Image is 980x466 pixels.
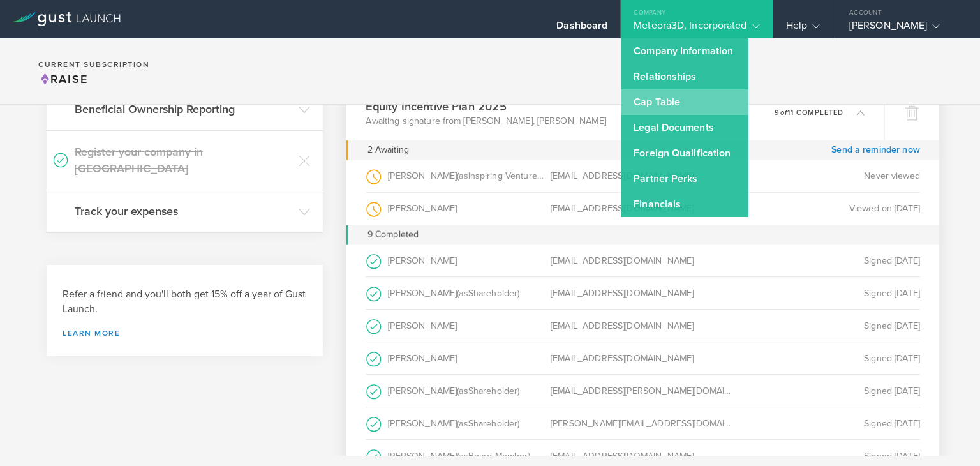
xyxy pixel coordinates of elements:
[367,140,408,160] div: 2 Awaiting
[468,170,559,181] span: Inspiring Ventures LLC
[780,108,787,116] em: of
[634,19,759,38] div: Meteora3D, Incorporated
[735,342,919,374] div: Signed [DATE]
[457,450,468,461] span: (as
[735,407,919,439] div: Signed [DATE]
[786,19,820,38] div: Help
[468,417,517,428] span: Shareholder
[551,277,735,309] div: [EMAIL_ADDRESS][DOMAIN_NAME]
[457,417,468,428] span: (as
[63,287,307,317] h3: Refer a friend and you'll both get 15% off a year of Gust Launch.
[551,244,735,276] div: [EMAIL_ADDRESS][DOMAIN_NAME]
[366,375,550,407] div: [PERSON_NAME]
[849,19,958,38] div: [PERSON_NAME]
[551,342,735,374] div: [EMAIL_ADDRESS][DOMAIN_NAME]
[517,287,519,298] span: )
[517,385,519,396] span: )
[551,407,735,439] div: [PERSON_NAME][EMAIL_ADDRESS][DOMAIN_NAME]
[468,287,517,298] span: Shareholder
[551,375,735,407] div: [EMAIL_ADDRESS][PERSON_NAME][DOMAIN_NAME]
[556,19,607,38] div: Dashboard
[366,244,550,276] div: [PERSON_NAME]
[457,385,468,396] span: (as
[366,98,605,115] h3: Equity Incentive Plan 2025
[366,310,550,342] div: [PERSON_NAME]
[528,450,530,461] span: )
[38,72,88,86] span: Raise
[366,192,550,225] div: [PERSON_NAME]
[38,61,149,68] h2: Current Subscription
[468,385,517,396] span: Shareholder
[735,192,919,225] div: Viewed on [DATE]
[735,160,919,192] div: Never viewed
[366,407,550,439] div: [PERSON_NAME]
[468,450,528,461] span: Board Member
[366,342,550,374] div: [PERSON_NAME]
[735,244,919,276] div: Signed [DATE]
[551,310,735,342] div: [EMAIL_ADDRESS][DOMAIN_NAME]
[551,192,735,225] div: [EMAIL_ADDRESS][DOMAIN_NAME]
[346,225,940,244] div: 9 Completed
[831,140,920,160] a: Send a reminder now
[366,277,550,309] div: [PERSON_NAME]
[775,109,843,116] p: 9 11 completed
[75,144,292,177] h3: Register your company in [GEOGRAPHIC_DATA]
[366,160,550,192] div: [PERSON_NAME]
[366,114,605,127] p: Awaiting signature from [PERSON_NAME], [PERSON_NAME]
[75,101,292,117] h3: Beneficial Ownership Reporting
[457,170,468,181] span: (as
[735,310,919,342] div: Signed [DATE]
[63,329,307,337] a: Learn more
[75,203,292,220] h3: Track your expenses
[551,160,735,192] div: [EMAIL_ADDRESS][DOMAIN_NAME]
[735,375,919,407] div: Signed [DATE]
[517,417,519,428] span: )
[457,287,468,298] span: (as
[735,277,919,309] div: Signed [DATE]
